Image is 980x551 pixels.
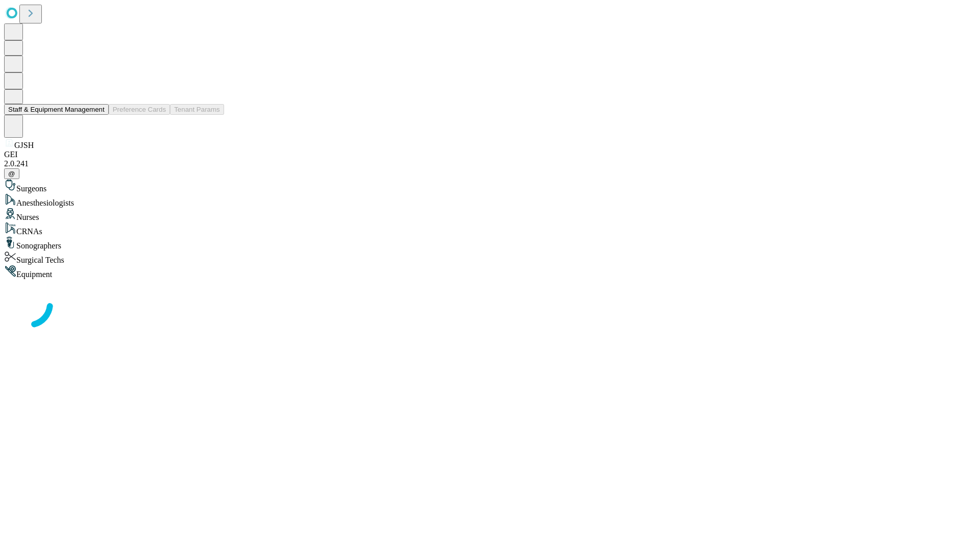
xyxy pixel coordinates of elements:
[4,179,976,193] div: Surgeons
[4,104,109,115] button: Staff & Equipment Management
[4,193,976,208] div: Anesthesiologists
[14,141,34,149] span: GJSH
[4,208,976,222] div: Nurses
[4,265,976,279] div: Equipment
[4,159,976,168] div: 2.0.241
[4,236,976,251] div: Sonographers
[4,222,976,236] div: CRNAs
[4,168,19,179] button: @
[8,170,15,178] span: @
[4,251,976,265] div: Surgical Techs
[4,150,976,159] div: GEI
[170,104,224,115] button: Tenant Params
[109,104,170,115] button: Preference Cards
